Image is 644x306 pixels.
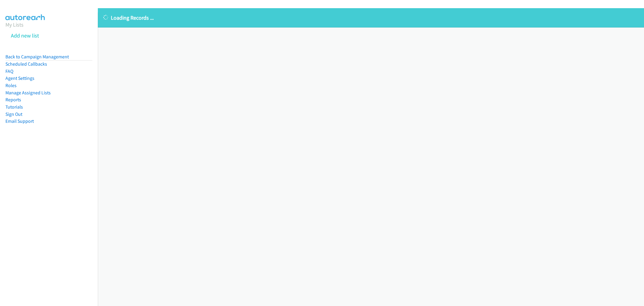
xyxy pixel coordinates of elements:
a: Add new list [11,32,39,39]
a: Email Support [5,118,34,124]
p: Loading Records ... [103,14,639,22]
a: Agent Settings [5,75,34,81]
a: Back to Campaign Management [5,54,69,60]
a: Manage Assigned Lists [5,90,51,96]
a: FAQ [5,68,13,74]
a: Roles [5,83,17,88]
a: Scheduled Callbacks [5,61,47,67]
a: Reports [5,97,21,103]
a: Tutorials [5,104,23,110]
a: Sign Out [5,111,22,117]
a: My Lists [5,21,24,28]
